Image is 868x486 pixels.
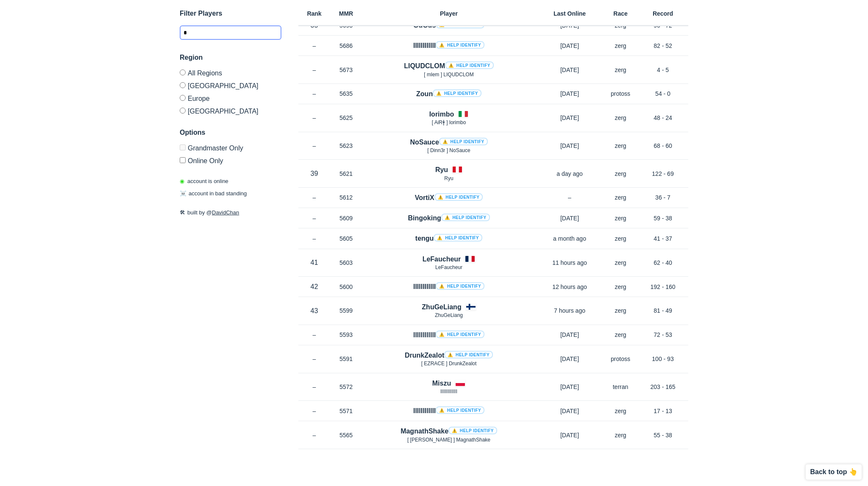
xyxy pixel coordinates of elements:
p: 55 - 38 [637,431,688,439]
span: ZhuGeLiang [435,312,463,318]
p: – [298,142,330,150]
a: ⚠️ Help identify [436,41,484,49]
span: ☠️ [180,191,186,197]
h4: Bingoking [408,213,490,223]
p: zerg [604,306,637,315]
span: ◉ [180,178,184,184]
p: 54 - 0 [637,89,688,98]
p: [DATE] [536,42,604,50]
h4: NoSauce [410,137,487,147]
p: 17 - 13 [637,407,688,415]
h4: IlIlIlIlIlIl [413,406,484,416]
p: 59 - 38 [637,214,688,222]
p: 5565 [330,431,362,439]
p: [DATE] [536,330,604,339]
p: 48 - 24 [637,114,688,122]
p: 5591 [330,355,362,363]
p: [DATE] [536,142,604,150]
h4: Iorimbo [429,109,454,119]
a: ⚠️ Help identify [439,138,488,145]
label: All Regions [180,69,281,79]
a: ⚠️ Help identify [444,351,493,358]
h4: llllllllllll [413,330,484,340]
p: terran [604,383,637,391]
a: ⚠️ Help identify [441,214,490,221]
p: a month ago [536,234,604,243]
label: Only show accounts currently laddering [180,154,281,164]
h6: Record [637,11,688,17]
p: account in bad standing [180,190,247,198]
h4: Zoun [416,89,481,99]
span: [ [PERSON_NAME] ] MagnathShake [407,437,490,443]
p: 192 - 160 [637,283,688,291]
p: 5603 [330,258,362,267]
p: 41 - 37 [637,234,688,243]
p: 5599 [330,306,362,315]
input: [GEOGRAPHIC_DATA] [180,82,186,88]
span: LeFaucheur [435,264,462,270]
h3: Options [180,128,281,138]
h6: MMR [330,11,362,17]
h4: VortiX [415,193,483,203]
p: 11 hours ago [536,258,604,267]
p: 7 hours ago [536,306,604,315]
p: 5623 [330,142,362,150]
p: a day ago [536,169,604,178]
p: zerg [604,42,637,50]
input: Grandmaster Only [180,144,186,150]
p: [DATE] [536,355,604,363]
label: Europe [180,92,281,104]
p: [DATE] [536,214,604,222]
a: ⚠️ Help identify [436,330,484,338]
p: zerg [604,283,637,291]
p: 203 - 165 [637,383,688,391]
a: ⚠️ Help identify [434,193,483,201]
p: 100 - 93 [637,355,688,363]
p: – [298,355,330,363]
a: ⚠️ Help identify [436,282,484,290]
h4: IIIIIIIIIIII [413,41,484,50]
p: 39 [298,169,330,178]
p: 5635 [330,89,362,98]
p: – [298,431,330,439]
p: zerg [604,234,637,243]
p: 72 - 53 [637,330,688,339]
p: 5612 [330,193,362,202]
p: 5600 [330,283,362,291]
h4: Ryu [435,165,448,175]
a: ⚠️ Help identify [433,89,481,97]
h4: IIIIIIIIIIII [413,282,484,292]
p: zerg [604,431,637,439]
span: Ryu [444,175,453,181]
p: zerg [604,66,637,74]
p: 62 - 40 [637,258,688,267]
span: [ EZRACE ] DrunkZealot [421,361,477,367]
p: 5686 [330,42,362,50]
p: zerg [604,258,637,267]
p: protoss [604,89,637,98]
p: – [298,193,330,202]
p: 5605 [330,234,362,243]
span: IIIIIIIIIIII [440,389,457,394]
p: zerg [604,330,637,339]
h4: MagnathShake [401,426,497,436]
p: 41 [298,258,330,267]
a: ⚠️ Help identify [448,427,497,434]
input: Europe [180,95,186,101]
a: ⚠️ Help identify [445,61,494,69]
h3: Region [180,53,281,63]
p: 5571 [330,407,362,415]
p: 5609 [330,214,362,222]
h6: Last Online [536,11,604,17]
p: [DATE] [536,66,604,74]
span: [ mlem ] LIQUDCLOM [424,72,473,78]
p: zerg [604,407,637,415]
p: [DATE] [536,431,604,439]
h4: LIQUDCLOM [404,61,494,71]
p: 5572 [330,383,362,391]
input: Online Only [180,157,186,163]
h6: Race [604,11,637,17]
p: zerg [604,142,637,150]
input: [GEOGRAPHIC_DATA] [180,108,186,114]
p: protoss [604,355,637,363]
